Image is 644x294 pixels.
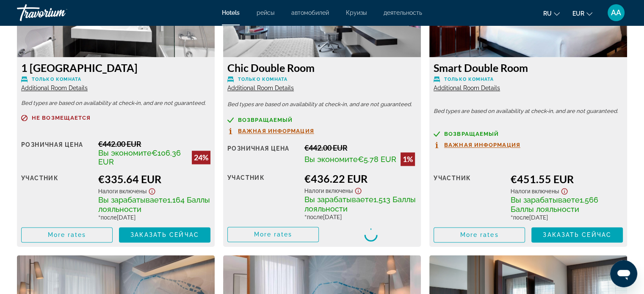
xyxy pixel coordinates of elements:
span: Вы экономите [98,148,152,157]
span: Только комната [238,77,287,82]
span: €106.36 EUR [98,148,181,166]
span: Не возмещается [32,115,91,121]
span: Налоги включены [304,187,353,194]
div: Розничная цена [21,139,92,166]
div: * [DATE] [304,213,417,220]
font: EUR [572,10,584,17]
span: Только комната [444,77,494,82]
span: 1,566 Баллы лояльности [511,195,598,214]
button: More rates [434,227,525,242]
span: €5.78 EUR [358,155,396,164]
button: Sprache ändern [543,7,560,19]
span: More rates [460,231,499,238]
div: Розничная цена [227,143,298,166]
div: €451.55 EUR [511,173,623,185]
div: €436.22 EUR [304,172,417,185]
div: участник [21,173,92,221]
div: €442.00 EUR [98,139,210,148]
span: Вы экономите [304,155,358,164]
span: возвращаемый [238,117,293,123]
span: Вы зарабатываете [304,195,373,204]
a: рейсы [257,9,274,16]
span: Заказать сейчас [543,231,611,238]
span: возвращаемый [444,131,499,137]
div: 1% [401,152,415,166]
span: Важная информация [238,128,314,134]
span: More rates [48,231,86,238]
div: участник [434,173,504,221]
p: Bed types are based on availability at check-in, and are not guaranteed. [434,108,623,114]
a: Hotels [222,9,240,16]
span: Только комната [32,77,81,82]
button: More rates [21,227,113,242]
div: 24% [192,151,210,164]
span: Важная информация [444,142,520,148]
div: €335.64 EUR [98,173,210,185]
span: Additional Room Details [21,85,88,91]
p: Bed types are based on availability at check-in, and are not guaranteed. [227,102,417,107]
button: Währung ändern [572,7,592,19]
h3: Chic Double Room [227,61,417,74]
span: после [513,214,529,221]
p: Bed types are based on availability at check-in, and are not guaranteed. [21,100,210,106]
span: Заказать сейчас [130,231,199,238]
span: 1,513 Баллы лояльности [304,195,416,213]
div: участник [227,172,298,220]
font: ru [543,10,552,17]
font: AA [611,8,621,17]
div: * [DATE] [98,214,210,221]
button: Show Taxes and Fees disclaimer [559,185,569,195]
button: Show Taxes and Fees disclaimer [353,185,363,195]
button: Show Taxes and Fees disclaimer [147,185,157,195]
a: возвращаемый [434,131,623,137]
h3: Smart Double Room [434,61,623,74]
span: Налоги включены [98,187,147,195]
a: возвращаемый [227,117,417,123]
a: Travorium [17,2,102,24]
div: * [DATE] [511,214,623,221]
span: Вы зарабатываете [511,195,580,204]
div: €442.00 EUR [304,143,417,152]
button: Важная информация [227,127,314,135]
span: Налоги включены [511,187,559,195]
span: Additional Room Details [434,85,500,91]
button: More rates [227,227,319,242]
span: Вы зарабатываете [98,195,167,204]
a: Круизы [346,9,367,16]
iframe: Schaltfläche zum Öffnen des Messaging-Fensters [610,260,637,287]
span: после [307,213,323,220]
span: More rates [254,231,293,238]
button: Важная информация [434,141,520,148]
span: 1,164 Баллы лояльности [98,195,210,214]
span: после [101,214,117,221]
h3: 1 [GEOGRAPHIC_DATA] [21,61,210,74]
span: Additional Room Details [227,85,294,91]
button: Заказать сейчас [531,227,623,242]
a: автомобилей [291,9,329,16]
button: Benutzermenü [605,4,627,22]
button: Заказать сейчас [119,227,210,242]
a: деятельность [384,9,422,16]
